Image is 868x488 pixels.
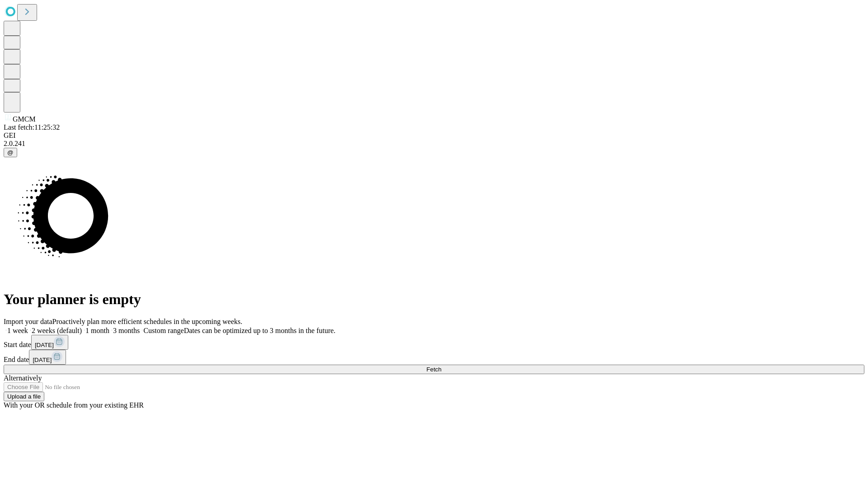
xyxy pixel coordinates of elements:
[113,327,140,334] span: 3 months
[4,374,42,382] span: Alternatively
[35,342,54,348] span: [DATE]
[13,115,36,123] span: GMCM
[4,401,144,409] span: With your OR schedule from your existing EHR
[4,291,864,308] h1: Your planner is empty
[184,327,335,334] span: Dates can be optimized up to 3 months in the future.
[85,327,109,334] span: 1 month
[7,149,14,156] span: @
[4,140,864,148] div: 2.0.241
[426,366,441,373] span: Fetch
[4,148,17,157] button: @
[4,318,52,325] span: Import your data
[4,350,864,365] div: End date
[4,123,60,131] span: Last fetch: 11:25:32
[4,365,864,374] button: Fetch
[4,335,864,350] div: Start date
[4,392,44,401] button: Upload a file
[29,350,66,365] button: [DATE]
[7,327,28,334] span: 1 week
[4,131,864,140] div: GEI
[33,357,52,363] span: [DATE]
[143,327,184,334] span: Custom range
[52,318,242,325] span: Proactively plan more efficient schedules in the upcoming weeks.
[32,327,82,334] span: 2 weeks (default)
[31,335,68,350] button: [DATE]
